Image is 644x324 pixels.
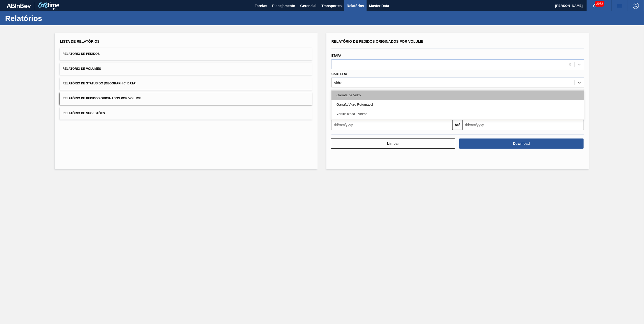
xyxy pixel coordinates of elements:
[452,120,463,130] button: Até
[331,138,455,149] button: Limpar
[62,67,101,71] span: Relatório de Volumes
[5,15,95,21] h1: Relatórios
[60,48,313,60] button: Relatório de Pedidos
[62,97,141,100] span: Relatório de Pedidos Originados por Volume
[331,39,423,43] span: Relatório de Pedidos Originados por Volume
[331,54,341,57] label: Etapa
[272,3,295,9] span: Planejamento
[463,120,584,130] input: dd/mm/yyyy
[331,120,452,130] input: dd/mm/yyyy
[331,72,347,76] label: Carteira
[369,3,389,9] span: Master Data
[595,1,604,7] span: 2962
[62,82,136,85] span: Relatório de Status do [GEOGRAPHIC_DATA]
[60,77,313,90] button: Relatório de Status do [GEOGRAPHIC_DATA]
[459,138,584,149] button: Download
[617,3,623,9] img: userActions
[300,3,317,9] span: Gerencial
[60,39,100,43] span: Lista de Relatórios
[62,111,105,115] span: Relatório de Sugestões
[60,63,313,75] button: Relatório de Volumes
[7,4,31,8] img: TNhmsLtSVTkK8tSr43FrP2fwEKptu5GPRR3wAAAABJRU5ErkJggg==
[633,3,639,9] img: Logout
[331,109,584,119] div: Verticalizada - Vidros
[60,92,313,105] button: Relatório de Pedidos Originados por Volume
[62,52,100,56] span: Relatório de Pedidos
[321,3,342,9] span: Transportes
[331,90,584,100] div: Garrafa de Vidro
[347,3,364,9] span: Relatórios
[331,100,584,109] div: Garrafa Vidro Retornável
[587,2,603,9] button: Notificações
[255,3,267,9] span: Tarefas
[60,107,313,120] button: Relatório de Sugestões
